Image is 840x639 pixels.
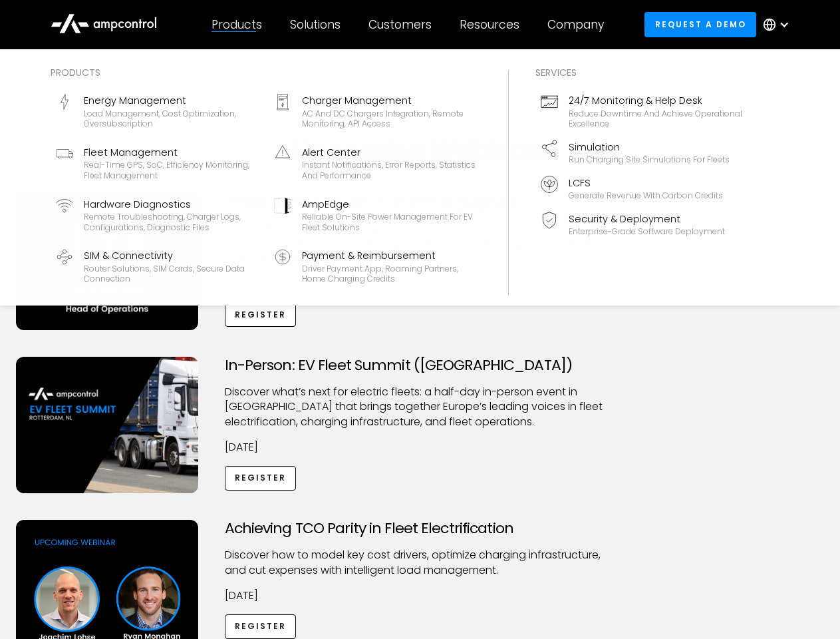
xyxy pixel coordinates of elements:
div: 24/7 Monitoring & Help Desk [569,93,743,108]
a: AmpEdgeReliable On-site Power Management for EV Fleet Solutions [269,192,482,238]
a: Hardware DiagnosticsRemote troubleshooting, charger logs, configurations, diagnostic files [51,192,263,238]
div: Alert Center [302,145,476,160]
div: Customers [368,17,432,32]
a: LCFSGenerate revenue with carbon credits [535,170,748,206]
div: Products [211,17,262,32]
div: Reduce downtime and achieve operational excellence [569,108,743,129]
a: Energy ManagementLoad management, cost optimization, oversubscription [51,88,263,134]
div: Real-time GPS, SoC, efficiency monitoring, fleet management [84,160,258,180]
a: Alert CenterInstant notifications, error reports, statistics and performance [269,140,482,186]
div: Company [547,17,604,32]
h3: In-Person: EV Fleet Summit ([GEOGRAPHIC_DATA]) [225,357,616,374]
div: Services [535,65,748,80]
a: Register [225,466,297,491]
div: Driver Payment App, Roaming Partners, Home Charging Credits [302,264,476,284]
a: Request a demo [644,12,756,37]
div: Solutions [290,17,341,32]
div: Run charging site simulations for fleets [569,154,730,165]
p: [DATE] [225,588,616,603]
p: [DATE] [225,440,616,455]
a: Security & DeploymentEnterprise-grade software deployment [535,206,748,242]
div: Generate revenue with carbon credits [569,190,723,201]
div: Resources [460,17,519,32]
a: SIM & ConnectivityRouter Solutions, SIM Cards, Secure Data Connection [51,243,263,290]
div: Products [51,65,482,80]
div: Enterprise-grade software deployment [569,226,725,237]
a: 24/7 Monitoring & Help DeskReduce downtime and achieve operational excellence [535,88,748,134]
a: Charger ManagementAC and DC chargers integration, remote monitoring, API access [269,88,482,134]
div: AmpEdge [302,197,476,212]
a: Register [225,302,297,327]
a: Register [225,614,297,639]
div: Load management, cost optimization, oversubscription [84,108,258,129]
div: Simulation [569,140,730,154]
div: Router Solutions, SIM Cards, Secure Data Connection [84,264,258,284]
a: SimulationRun charging site simulations for fleets [535,134,748,170]
div: Security & Deployment [569,212,725,226]
div: Energy Management [84,93,258,108]
a: Fleet ManagementReal-time GPS, SoC, efficiency monitoring, fleet management [51,140,263,186]
a: Payment & ReimbursementDriver Payment App, Roaming Partners, Home Charging Credits [269,243,482,290]
div: Charger Management [302,93,476,108]
h3: Achieving TCO Parity in Fleet Electrification [225,520,616,537]
p: ​Discover what’s next for electric fleets: a half-day in-person event in [GEOGRAPHIC_DATA] that b... [225,385,616,429]
div: Remote troubleshooting, charger logs, configurations, diagnostic files [84,212,258,232]
div: Hardware Diagnostics [84,197,258,212]
div: SIM & Connectivity [84,248,258,263]
div: Fleet Management [84,145,258,160]
p: Discover how to model key cost drivers, optimize charging infrastructure, and cut expenses with i... [225,548,616,578]
div: Instant notifications, error reports, statistics and performance [302,160,476,180]
div: LCFS [569,176,723,190]
div: Payment & Reimbursement [302,248,476,263]
div: Reliable On-site Power Management for EV Fleet Solutions [302,212,476,232]
div: AC and DC chargers integration, remote monitoring, API access [302,108,476,129]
